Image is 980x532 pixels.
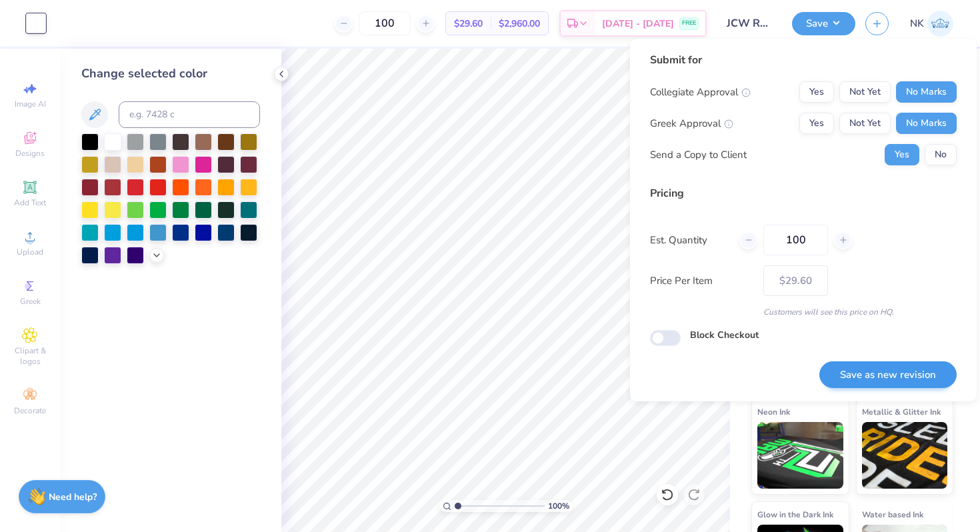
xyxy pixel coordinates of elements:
[14,405,46,416] span: Decorate
[650,233,729,248] label: Est. Quantity
[49,491,97,503] strong: Need help?
[650,85,751,100] div: Collegiate Approval
[839,81,891,103] button: Not Yet
[15,148,45,159] span: Designs
[650,185,957,201] div: Pricing
[896,81,957,103] button: No Marks
[359,11,411,35] input: – –
[862,507,923,521] span: Water based Ink
[799,81,834,103] button: Yes
[15,99,46,109] span: Image AI
[454,17,483,31] span: $29.60
[757,507,833,521] span: Glow in the Dark Ink
[757,405,790,419] span: Neon Ink
[650,273,753,289] label: Price Per Item
[682,19,696,28] span: FREE
[862,422,948,489] img: Metallic & Glitter Ink
[792,12,855,35] button: Save
[763,225,828,255] input: – –
[650,147,747,163] div: Send a Copy to Client
[548,500,569,512] span: 100 %
[910,11,953,37] a: NK
[17,247,43,257] span: Upload
[862,405,941,419] span: Metallic & Glitter Ink
[119,101,260,128] input: e.g. 7428 c
[927,11,953,37] img: Nasrullah Khan
[650,52,957,68] div: Submit for
[650,116,733,131] div: Greek Approval
[7,345,53,367] span: Clipart & logos
[650,306,957,318] div: Customers will see this price on HQ.
[717,10,782,37] input: Untitled Design
[14,197,46,208] span: Add Text
[925,144,957,165] button: No
[910,16,924,31] span: NK
[81,65,260,83] div: Change selected color
[602,17,674,31] span: [DATE] - [DATE]
[20,296,41,307] span: Greek
[819,361,957,389] button: Save as new revision
[885,144,919,165] button: Yes
[799,113,834,134] button: Yes
[896,113,957,134] button: No Marks
[690,328,759,342] label: Block Checkout
[757,422,843,489] img: Neon Ink
[499,17,540,31] span: $2,960.00
[839,113,891,134] button: Not Yet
